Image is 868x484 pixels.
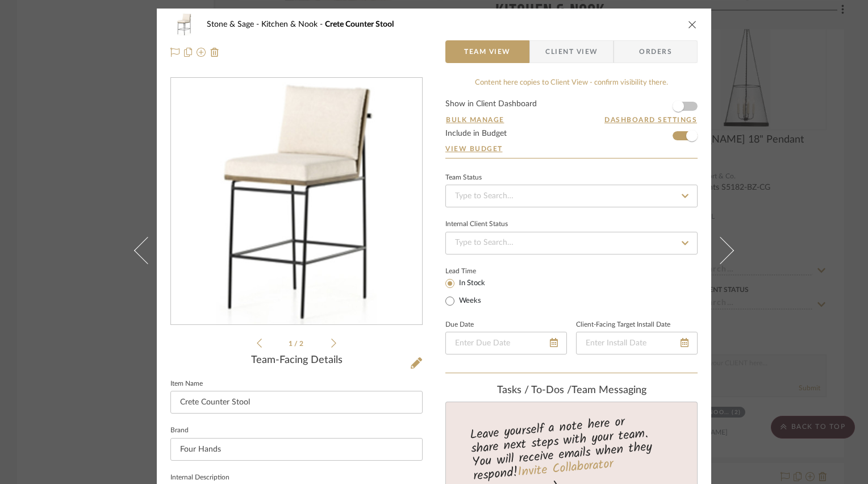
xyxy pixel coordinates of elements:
div: 0 [171,78,422,325]
span: Crete Counter Stool [325,20,394,28]
label: Internal Description [170,475,229,481]
a: Invite Collaborator [517,454,614,483]
span: 1 [289,340,294,347]
input: Type to Search… [445,232,698,254]
div: Internal Client Status [445,222,508,227]
img: Remove from project [210,48,219,57]
img: 51eca612-1882-46d3-be34-a6af2081c7c7_436x436.jpg [216,78,377,325]
span: Tasks / To-Dos / [497,385,571,395]
label: In Stock [457,278,485,289]
a: View Budget [445,144,698,153]
button: Bulk Manage [445,115,505,125]
span: Orders [627,40,685,63]
label: Brand [170,428,189,433]
button: Dashboard Settings [604,115,698,125]
input: Enter Item Name [170,391,423,414]
mat-radio-group: Select item type [445,276,504,308]
div: Team-Facing Details [170,354,423,367]
span: 2 [299,340,305,347]
span: Team View [464,40,511,63]
label: Due Date [445,322,474,328]
input: Type to Search… [445,185,698,207]
div: Team Status [445,175,482,181]
label: Client-Facing Target Install Date [576,322,670,328]
div: team Messaging [445,385,698,397]
label: Lead Time [445,266,504,276]
span: Client View [545,40,598,63]
span: / [294,340,299,347]
input: Enter Due Date [445,332,567,354]
input: Enter Brand [170,438,423,461]
div: Content here copies to Client View - confirm visibility there. [445,77,698,89]
span: Stone & Sage [207,20,261,28]
button: close [687,19,698,30]
span: Kitchen & Nook [261,20,325,28]
label: Item Name [170,381,203,387]
label: Weeks [457,296,481,306]
input: Enter Install Date [576,332,698,354]
img: 51eca612-1882-46d3-be34-a6af2081c7c7_48x40.jpg [170,13,198,36]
